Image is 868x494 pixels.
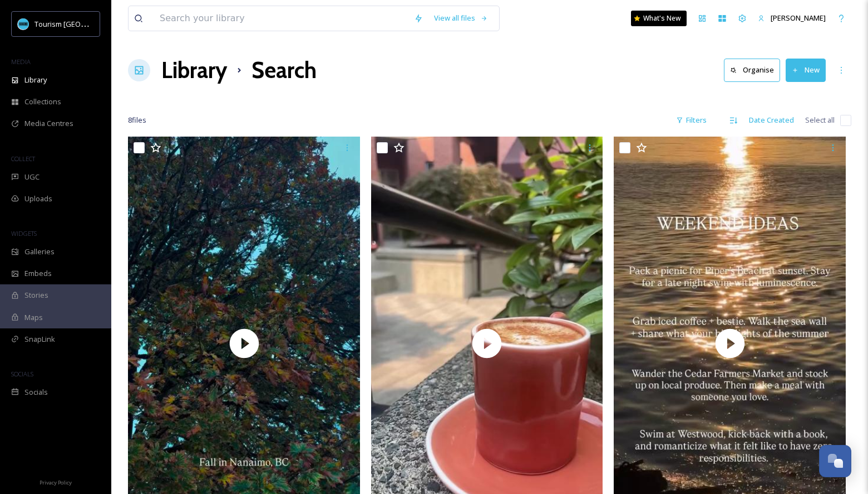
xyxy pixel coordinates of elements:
span: MEDIA [11,57,31,66]
span: Maps [24,312,43,323]
span: Tourism [GEOGRAPHIC_DATA] [34,18,134,29]
a: Privacy Policy [40,475,72,488]
button: New [786,59,826,81]
img: tourism_nanaimo_logo.jpeg [18,18,29,30]
span: Collections [24,96,61,107]
span: Library [24,75,47,85]
span: Galleries [24,246,55,257]
span: Privacy Policy [40,479,72,486]
span: 8 file s [128,115,146,125]
a: Library [161,54,227,87]
span: UGC [24,172,40,182]
span: Embeds [24,268,52,279]
span: SnapLink [24,334,55,345]
span: Media Centres [24,118,73,129]
span: SOCIALS [11,370,33,378]
span: WIDGETS [11,229,37,238]
span: COLLECT [11,154,35,163]
div: Filters [670,109,712,131]
a: [PERSON_NAME] [752,7,831,29]
span: [PERSON_NAME] [771,13,826,23]
input: Search your library [154,6,408,31]
button: Open Chat [819,445,851,477]
span: Stories [24,290,48,301]
a: View all files [428,7,494,29]
a: What's New [631,11,687,26]
button: Organise [724,59,780,81]
h1: Search [251,54,317,87]
span: Socials [24,387,48,398]
div: Date Created [743,109,800,131]
span: Select all [805,115,835,125]
span: Uploads [24,193,52,204]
